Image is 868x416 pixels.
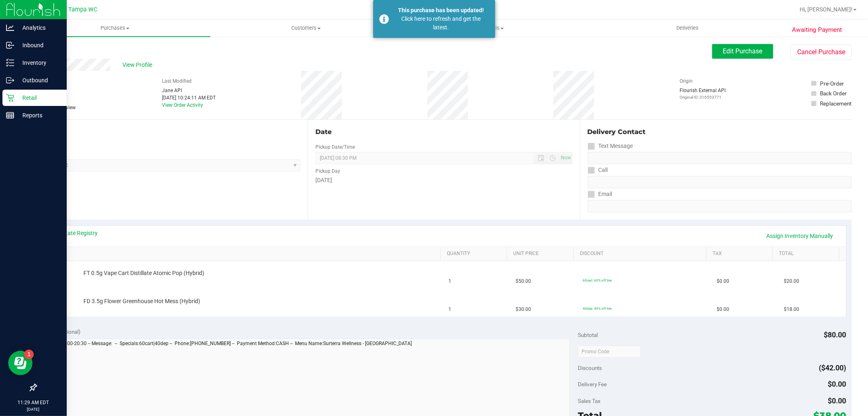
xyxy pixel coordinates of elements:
span: 40dep: 40% off line [583,306,612,310]
span: $20.00 [784,277,799,285]
div: Back Order [820,89,847,97]
iframe: Resource center unread badge [24,350,34,359]
a: Tax [713,251,770,257]
span: Hi, [PERSON_NAME]! [800,6,853,13]
inline-svg: Outbound [6,76,14,84]
a: Quantity [447,251,504,257]
span: $18.00 [784,306,799,313]
div: Jane API [162,87,216,94]
p: Inventory [14,58,63,68]
span: $50.00 [516,277,531,285]
a: SKU [48,251,437,257]
a: Unit Price [514,251,571,257]
p: [DATE] [4,406,63,412]
inline-svg: Reports [6,111,14,119]
span: ($42.00) [819,363,846,372]
p: Inbound [14,40,63,50]
a: Tills [401,20,592,37]
label: Call [588,164,608,176]
input: Promo Code [578,346,641,358]
label: Email [588,188,612,200]
input: Format: (999) 999-9999 [588,176,852,188]
input: Format: (999) 999-9999 [588,152,852,164]
span: FT 0.5g Vape Cart Distillate Atomic Pop (Hybrid) [83,269,204,277]
span: Subtotal [578,332,598,338]
div: Date [315,127,572,137]
inline-svg: Retail [6,94,14,102]
span: $0.00 [717,306,729,313]
span: $0.00 [828,380,846,388]
a: View State Registry [49,229,98,237]
span: Tampa WC [69,6,98,13]
div: This purchase has been updated! [394,6,489,15]
div: Replacement [820,99,852,108]
div: [DATE] 10:24:11 AM EDT [162,94,216,101]
span: $30.00 [516,306,531,313]
div: Location [36,127,300,137]
div: Click here to refresh and get the latest. [394,15,489,32]
div: Delivery Contact [588,127,852,137]
inline-svg: Inbound [6,41,14,49]
a: View Order Activity [162,102,203,108]
span: 1 [449,277,452,285]
a: Assign Inventory Manually [761,229,839,243]
a: Purchases [20,20,210,37]
span: 60cart: 60% off line [583,278,612,282]
p: 11:29 AM EDT [4,399,63,406]
p: Retail [14,93,63,103]
span: Discounts [578,361,602,375]
span: $80.00 [824,330,846,339]
button: Edit Purchase [712,44,773,59]
span: Sales Tax [578,398,601,404]
label: Last Modified [162,77,192,85]
p: Outbound [14,75,63,85]
a: Customers [210,20,401,37]
inline-svg: Analytics [6,24,14,32]
label: Pickup Date/Time [315,143,355,151]
div: Flourish External API [680,87,726,100]
label: Text Message [588,140,633,152]
div: [DATE] [315,176,572,185]
iframe: Resource center [8,351,33,375]
span: FD 3.5g Flower Greenhouse Hot Mess (Hybrid) [83,297,200,305]
span: $0.00 [717,277,729,285]
a: Total [779,251,836,257]
label: Origin [680,77,693,85]
label: Pickup Day [315,167,340,175]
button: Cancel Purchase [791,44,852,60]
p: Reports [14,110,63,120]
span: Purchases [20,24,210,32]
span: Tills [402,24,592,32]
p: Original ID: 316553771 [680,94,726,100]
a: Deliveries [592,20,783,37]
span: Awaiting Payment [792,25,842,35]
span: Customers [211,24,401,32]
span: Edit Purchase [723,47,763,55]
a: Discount [580,251,703,257]
span: View Profile [122,61,155,69]
span: Delivery Fee [578,381,607,387]
div: Pre-Order [820,79,844,88]
p: Analytics [14,23,63,33]
span: Deliveries [665,24,710,32]
inline-svg: Inventory [6,59,14,67]
span: $0.00 [828,396,846,405]
span: 1 [449,306,452,313]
